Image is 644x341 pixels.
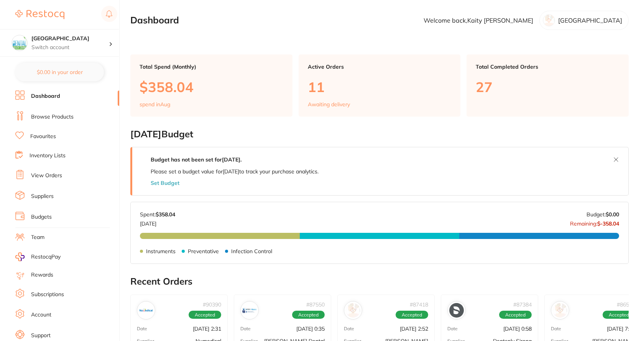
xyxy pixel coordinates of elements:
p: Awaiting delivery [308,101,350,107]
a: Suppliers [31,193,54,200]
p: # 90390 [203,301,221,308]
p: Infection Control [231,248,272,254]
p: # 87418 [410,301,428,308]
a: Total Spend (Monthly)$358.04spend inAug [130,54,292,117]
img: Numedical [139,303,153,318]
p: [DATE] 2:52 [400,326,428,332]
span: RestocqPay [31,253,61,261]
button: $0.00 in your order [15,63,104,81]
p: Active Orders [308,64,452,70]
p: Date [240,326,251,331]
img: Erskine Dental [242,303,257,318]
img: Adam Dental [553,303,567,318]
p: # 87384 [513,301,532,308]
a: View Orders [31,172,62,180]
strong: $358.04 [156,211,175,218]
a: Active Orders11Awaiting delivery [299,54,461,117]
a: Support [31,332,51,339]
p: Spent: [140,211,175,217]
p: Total Completed Orders [476,64,619,70]
a: Total Completed Orders27 [467,54,629,117]
h4: Dental Health Centre [31,35,109,43]
p: [GEOGRAPHIC_DATA] [558,17,622,24]
img: Restocq Logo [15,10,64,19]
img: RestocqPay [15,252,25,261]
span: Accepted [292,311,325,319]
p: # 87550 [306,301,325,308]
button: Set Budget [151,180,179,186]
img: Dental Health Centre [12,35,27,51]
p: Instruments [146,248,176,254]
img: Adam Dental [346,303,360,318]
p: 27 [476,79,619,95]
a: Restocq Logo [15,6,64,23]
a: Team [31,234,44,241]
a: Inventory Lists [30,152,66,160]
p: [DATE] [140,217,175,227]
strong: $0.00 [606,211,619,218]
a: Subscriptions [31,291,64,298]
span: Accepted [396,311,428,319]
p: 11 [308,79,452,95]
p: Welcome back, Kaity [PERSON_NAME] [424,17,533,24]
p: Budget: [586,211,619,217]
p: spend in Aug [140,101,170,107]
img: Dentsply Sirona [449,303,464,318]
span: Accepted [499,311,532,319]
a: Account [31,311,51,319]
p: # 86538 [617,301,635,308]
a: Dashboard [31,92,60,100]
p: [DATE] 0:58 [503,326,532,332]
h2: Dashboard [130,15,179,26]
a: Rewards [31,271,53,279]
a: Browse Products [31,113,74,121]
p: Switch account [31,44,109,51]
p: [DATE] 0:35 [296,326,325,332]
p: [DATE] 2:31 [193,326,221,332]
p: Preventative [188,248,219,254]
h2: Recent Orders [130,276,629,287]
p: [DATE] 7:17 [607,326,635,332]
p: Please set a budget value for [DATE] to track your purchase analytics. [151,168,319,175]
p: Date [137,326,147,331]
h2: [DATE] Budget [130,129,629,140]
p: Date [344,326,354,331]
p: Date [447,326,458,331]
p: Date [551,326,561,331]
p: Total Spend (Monthly) [140,64,283,70]
a: Favourites [30,133,56,140]
strong: $-358.04 [597,220,619,227]
span: Accepted [603,311,635,319]
strong: Budget has not been set for [DATE] . [151,156,242,163]
span: Accepted [189,311,221,319]
a: RestocqPay [15,252,61,261]
a: Budgets [31,213,52,221]
p: $358.04 [140,79,283,95]
p: Remaining: [570,217,619,227]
